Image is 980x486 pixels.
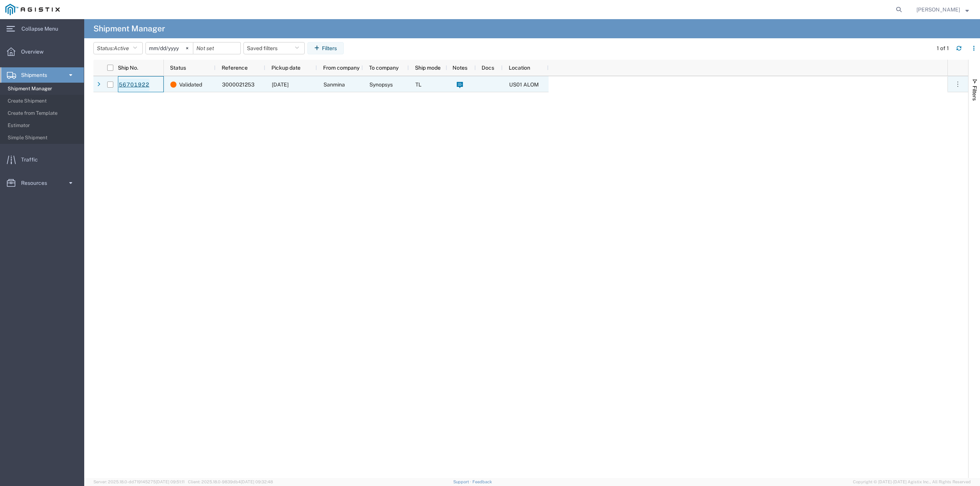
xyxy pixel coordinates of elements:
[453,479,472,484] a: Support
[21,67,52,83] span: Shipments
[916,5,969,14] button: [PERSON_NAME]
[179,77,202,93] span: Validated
[8,93,78,109] span: Create Shipment
[482,65,494,71] span: Docs
[21,44,49,59] span: Overview
[146,42,193,54] input: Not set
[323,65,359,71] span: From company
[21,152,43,167] span: Traffic
[243,42,305,54] button: Saved filters
[93,19,165,38] h4: Shipment Manager
[170,65,186,71] span: Status
[8,118,78,133] span: Estimator
[0,175,84,191] a: Resources
[509,82,539,88] span: US01 ALOM
[916,5,960,14] span: Lisa Phan
[0,67,84,83] a: Shipments
[323,82,345,88] span: Sanmina
[8,81,78,96] span: Shipment Manager
[8,130,78,145] span: Simple Shipment
[509,65,530,71] span: Location
[188,479,273,484] span: Client: 2025.18.0-9839db4
[307,42,344,54] button: Filters
[156,479,185,484] span: [DATE] 09:51:11
[21,175,52,191] span: Resources
[853,479,971,485] span: Copyright © [DATE]-[DATE] Agistix Inc., All Rights Reserved
[415,65,441,71] span: Ship mode
[193,42,240,54] input: Not set
[93,479,185,484] span: Server: 2025.18.0-dd719145275
[972,86,978,101] span: Filters
[222,82,255,88] span: 3000021253
[21,21,64,36] span: Collapse Menu
[369,65,399,71] span: To company
[0,44,84,59] a: Overview
[272,82,289,88] span: 09/05/2025
[241,479,273,484] span: [DATE] 09:32:48
[452,65,467,71] span: Notes
[93,42,143,54] button: Status:Active
[118,65,138,71] span: Ship No.
[8,106,78,121] span: Create from Template
[222,65,248,71] span: Reference
[472,479,492,484] a: Feedback
[271,65,301,71] span: Pickup date
[5,4,60,15] img: logo
[369,82,393,88] span: Synopsys
[114,45,129,51] span: Active
[118,79,150,91] a: 56701922
[0,152,84,167] a: Traffic
[937,44,950,52] div: 1 of 1
[415,82,421,88] span: TL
